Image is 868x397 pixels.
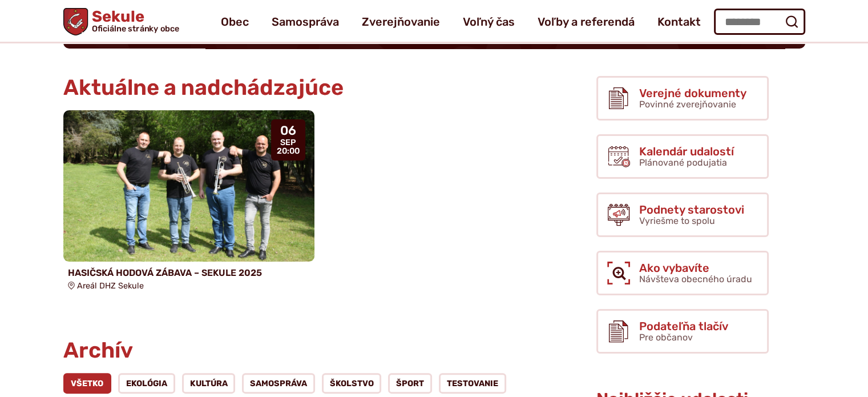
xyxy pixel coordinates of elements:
[221,6,249,38] a: Obec
[88,9,179,33] span: Sekule
[388,373,432,394] a: Šport
[63,373,112,394] a: Všetko
[272,6,339,38] a: Samospráva
[538,6,635,38] a: Voľby a referendá
[362,6,440,38] a: Zverejňovanie
[596,76,769,121] a: Verejné dokumenty Povinné zverejňovanie
[639,332,693,343] span: Pre občanov
[322,373,382,394] a: ŠKOLSTVO
[63,8,179,35] a: Logo Sekule, prejsť na domovskú stránku.
[639,203,744,216] span: Podnety starostovi
[439,373,506,394] a: Testovanie
[596,251,769,295] a: Ako vybavíte Návšteva obecného úradu
[63,8,88,35] img: Prejsť na domovskú stránku
[68,267,310,278] h4: HASIČSKÁ HODOVÁ ZÁBAVA – SEKULE 2025
[277,124,300,138] span: 06
[77,281,144,291] span: Areál DHZ Sekule
[118,373,175,394] a: Ekológia
[277,138,300,147] span: sep
[463,6,515,38] a: Voľný čas
[639,262,752,274] span: Ako vybavíte
[63,76,560,100] h2: Aktuálne a nadchádzajúce
[63,339,560,363] h2: Archív
[639,274,752,284] span: Návšteva obecného úradu
[639,157,727,168] span: Plánované podujatia
[63,110,314,295] a: HASIČSKÁ HODOVÁ ZÁBAVA – SEKULE 2025 Areál DHZ Sekule 06 sep 20:00
[639,99,736,110] span: Povinné zverejňovanie
[596,134,769,179] a: Kalendár udalostí Plánované podujatia
[277,147,300,156] span: 20:00
[639,87,746,99] span: Verejné dokumenty
[657,6,701,38] a: Kontakt
[596,193,769,237] a: Podnety starostovi Vyriešme to spolu
[242,373,315,394] a: Samospráva
[91,25,179,33] span: Oficiálne stránky obce
[639,320,728,332] span: Podateľňa tlačív
[596,309,769,354] a: Podateľňa tlačív Pre občanov
[639,215,715,226] span: Vyriešme to spolu
[182,373,236,394] a: Kultúra
[639,145,734,158] span: Kalendár udalostí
